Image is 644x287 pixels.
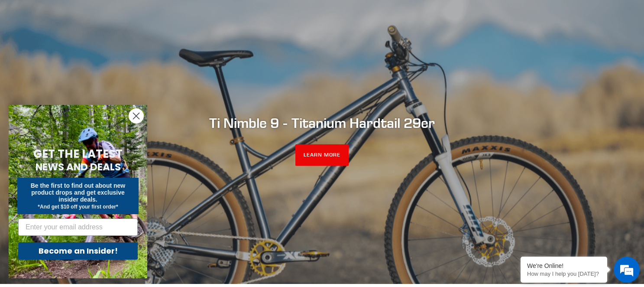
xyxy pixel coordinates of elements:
[36,160,121,174] span: NEWS AND DEALS
[295,144,349,166] a: LEARN MORE
[38,204,118,210] span: *And get $10 off your first order*
[18,242,138,260] button: Become an Insider!
[31,182,126,203] span: Be the first to find out about new product drops and get exclusive insider deals.
[527,271,601,277] p: How may I help you today?
[33,146,123,162] span: GET THE LATEST
[86,115,558,131] h2: Ti Nimble 9 - Titanium Hardtail 29er
[18,219,138,236] input: Enter your email address
[129,108,144,124] button: Close dialog
[527,262,601,269] div: We're Online!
